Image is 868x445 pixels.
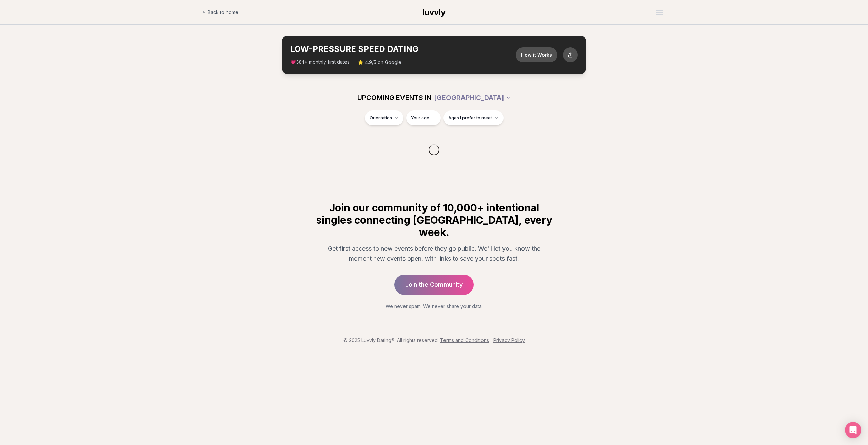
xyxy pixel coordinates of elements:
[422,7,446,18] a: luvvly
[443,110,504,125] button: Ages I prefer to meet
[5,337,863,344] p: © 2025 Luvvly Dating®. All rights reserved.
[365,110,403,125] button: Orientation
[845,422,861,438] div: Open Intercom Messenger
[411,115,429,121] span: Your age
[315,303,553,310] p: We never spam. We never share your data.
[448,115,492,121] span: Ages I prefer to meet
[422,7,446,17] span: luvvly
[208,9,238,16] span: Back to home
[434,90,511,105] button: [GEOGRAPHIC_DATA]
[493,337,525,343] a: Privacy Policy
[358,59,401,66] span: ⭐ 4.9/5 on Google
[370,115,392,121] span: Orientation
[202,5,238,19] a: Back to home
[440,337,489,343] a: Terms and Conditions
[315,202,553,238] h2: Join our community of 10,000+ intentional singles connecting [GEOGRAPHIC_DATA], every week.
[516,47,557,62] button: How it Works
[357,93,431,102] span: UPCOMING EVENTS IN
[394,275,474,295] a: Join the Community
[290,59,350,66] span: 💗 + monthly first dates
[296,60,304,65] span: 384
[406,110,441,125] button: Your age
[490,337,492,343] span: |
[290,44,516,55] h2: LOW-PRESSURE SPEED DATING
[654,7,666,17] button: Open menu
[320,244,548,264] p: Get first access to new events before they go public. We'll let you know the moment new events op...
